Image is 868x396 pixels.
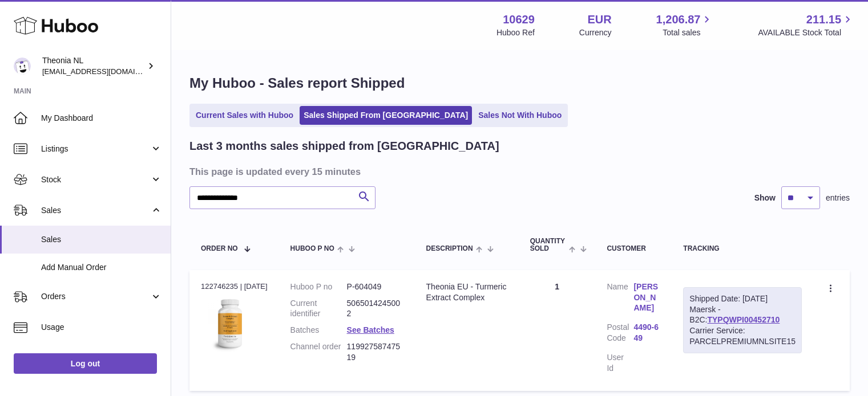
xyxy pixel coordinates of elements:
dt: Huboo P no [290,281,347,292]
span: Usage [41,322,162,333]
span: Orders [41,291,150,302]
div: Huboo Ref [496,27,535,38]
a: Sales Shipped From [GEOGRAPHIC_DATA] [300,106,472,125]
div: Tracking [683,245,802,252]
a: 1,206.87 Total sales [656,12,714,38]
span: Sales [41,234,162,245]
h3: This page is updated every 15 minutes [189,165,847,178]
div: Shipped Date: [DATE] [689,293,796,304]
span: Listings [41,144,150,154]
span: AVAILABLE Stock Total [758,27,854,38]
div: 122746235 | [DATE] [201,281,268,292]
span: entries [826,193,850,203]
dt: Postal Code [607,322,633,346]
dd: 11992758747519 [347,341,403,363]
span: Add Manual Order [41,262,162,273]
span: Sales [41,205,150,216]
span: Stock [41,174,150,185]
strong: 10629 [503,12,535,27]
strong: EUR [587,12,611,27]
label: Show [754,193,776,203]
td: 1 [519,270,596,391]
a: Current Sales with Huboo [192,106,297,125]
dt: User Id [607,352,633,374]
a: See Batches [347,325,394,334]
dt: Current identifier [290,298,347,320]
a: [PERSON_NAME] [633,281,660,314]
dt: Batches [290,325,347,336]
a: 4490-649 [633,322,660,344]
div: Carrier Service: PARCELPREMIUMNLSITE15 [689,325,796,347]
h2: Last 3 months sales shipped from [GEOGRAPHIC_DATA] [189,138,499,154]
span: Quantity Sold [530,238,566,252]
span: [EMAIL_ADDRESS][DOMAIN_NAME] [42,67,168,76]
a: Log out [14,353,157,374]
span: Description [426,245,473,252]
a: TYPQWPI00452710 [707,315,780,324]
img: info@wholesomegoods.eu [14,58,31,75]
a: Sales Not With Huboo [474,106,566,125]
div: Theonia NL [42,55,145,77]
div: Maersk - B2C: [683,287,802,353]
dd: 5065014245002 [347,298,403,320]
span: Order No [201,245,238,252]
dt: Name [607,281,633,317]
span: 1,206.87 [656,12,701,27]
span: Huboo P no [290,245,334,252]
h1: My Huboo - Sales report Shipped [189,74,850,92]
dt: Channel order [290,341,347,363]
a: 211.15 AVAILABLE Stock Total [758,12,854,38]
dd: P-604049 [347,281,403,292]
div: Currency [579,27,612,38]
span: 211.15 [806,12,841,27]
span: Total sales [663,27,713,38]
div: Theonia EU - Turmeric Extract Complex [426,281,507,303]
img: 106291725893031.jpg [201,295,258,352]
span: My Dashboard [41,113,162,124]
div: Customer [607,245,660,252]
